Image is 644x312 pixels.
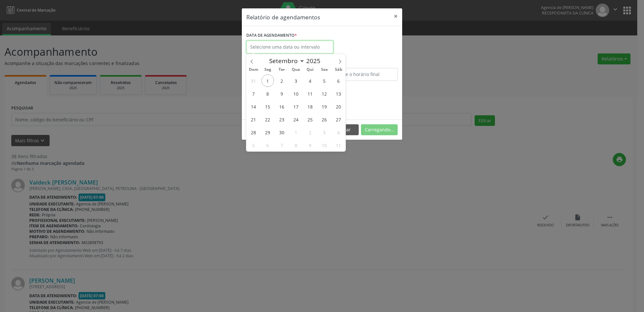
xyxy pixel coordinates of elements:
[324,68,398,81] input: Selecione o horário final
[276,126,288,138] span: Setembro 30, 2025
[247,139,260,151] span: Outubro 5, 2025
[290,126,302,138] span: Outubro 1, 2025
[318,139,331,151] span: Outubro 10, 2025
[389,8,402,24] button: Close
[246,13,320,21] h5: Relatório de agendamentos
[318,113,331,126] span: Setembro 26, 2025
[290,139,302,151] span: Outubro 8, 2025
[260,68,275,72] span: Seg
[246,31,297,41] label: DATA DE AGENDAMENTO
[261,87,274,100] span: Setembro 8, 2025
[332,139,345,151] span: Outubro 11, 2025
[304,126,317,138] span: Outubro 2, 2025
[276,139,288,151] span: Outubro 7, 2025
[304,113,317,126] span: Setembro 25, 2025
[318,74,331,87] span: Setembro 5, 2025
[332,87,345,100] span: Setembro 13, 2025
[276,87,288,100] span: Setembro 9, 2025
[304,74,317,87] span: Setembro 4, 2025
[246,41,333,53] input: Selecione uma data ou intervalo
[261,100,274,113] span: Setembro 15, 2025
[318,126,331,138] span: Outubro 3, 2025
[304,139,317,151] span: Outubro 9, 2025
[332,74,345,87] span: Setembro 6, 2025
[290,100,302,113] span: Setembro 17, 2025
[261,113,274,126] span: Setembro 22, 2025
[261,74,274,87] span: Setembro 1, 2025
[289,68,303,72] span: Qua
[317,68,331,72] span: Sex
[275,68,289,72] span: Ter
[290,87,302,100] span: Setembro 10, 2025
[332,113,345,126] span: Setembro 27, 2025
[247,113,260,126] span: Setembro 21, 2025
[304,87,317,100] span: Setembro 11, 2025
[318,100,331,113] span: Setembro 19, 2025
[290,113,302,126] span: Setembro 24, 2025
[246,68,260,72] span: Dom
[276,74,288,87] span: Setembro 2, 2025
[304,100,317,113] span: Setembro 18, 2025
[247,74,260,87] span: Agosto 31, 2025
[247,100,260,113] span: Setembro 14, 2025
[261,126,274,138] span: Setembro 29, 2025
[247,87,260,100] span: Setembro 7, 2025
[276,100,288,113] span: Setembro 16, 2025
[332,100,345,113] span: Setembro 20, 2025
[305,57,326,65] input: Year
[303,68,317,72] span: Qui
[261,139,274,151] span: Outubro 6, 2025
[332,126,345,138] span: Outubro 4, 2025
[276,113,288,126] span: Setembro 23, 2025
[266,56,305,65] select: Month
[331,68,346,72] span: Sáb
[247,126,260,138] span: Setembro 28, 2025
[290,74,302,87] span: Setembro 3, 2025
[318,87,331,100] span: Setembro 12, 2025
[361,124,398,135] button: Carregando...
[324,58,398,68] label: ATÉ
